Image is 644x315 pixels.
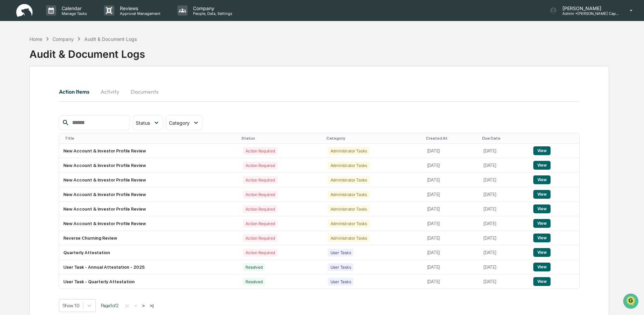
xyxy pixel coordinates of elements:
td: User Task - Quarterly Attestation [59,274,239,289]
p: Admin • [PERSON_NAME] Capital [557,11,620,16]
span: Pylon [67,115,82,120]
div: Action Required [243,176,277,184]
button: |< [124,303,131,309]
button: View [533,277,551,286]
span: Data Lookup [14,98,43,105]
button: View [533,234,551,242]
div: secondary tabs example [59,83,580,100]
p: How can we help? [7,14,123,25]
div: Administrator Tasks [328,191,370,198]
td: Quarterly Attestation [59,245,239,260]
button: View [533,219,551,228]
a: View [533,264,551,269]
td: [DATE] [423,158,479,173]
td: [DATE] [479,260,529,274]
a: View [533,235,551,240]
td: [DATE] [479,202,529,216]
img: logo [16,4,33,17]
button: Documents [125,83,164,100]
div: Action Required [243,234,277,242]
div: Audit & Document Logs [29,43,145,60]
span: Attestations [56,85,84,92]
a: View [533,192,551,197]
button: View [533,161,551,170]
p: [PERSON_NAME] [557,5,620,11]
div: User Tasks [328,249,354,257]
div: Home [29,36,42,42]
div: Action Required [243,249,277,257]
div: Created At [426,136,477,141]
iframe: Open customer support [622,293,641,311]
div: Title [65,136,236,141]
td: [DATE] [479,274,529,289]
td: [DATE] [423,231,479,245]
a: Powered byPylon [48,114,82,120]
td: [DATE] [479,187,529,202]
td: [DATE] [423,187,479,202]
td: [DATE] [423,260,479,274]
td: [DATE] [479,231,529,245]
div: Start new chat [23,52,111,58]
td: [DATE] [423,173,479,187]
button: > [140,303,147,309]
td: [DATE] [423,216,479,231]
span: Status [136,120,150,126]
button: View [533,190,551,199]
div: Administrator Tasks [328,220,370,227]
button: View [533,175,551,184]
div: 🗄️ [49,86,55,91]
a: View [533,206,551,211]
td: New Account & Investor Profile Review [59,144,239,158]
div: Administrator Tasks [328,176,370,184]
p: Reviews [114,5,164,11]
a: 🖐️Preclearance [4,82,46,95]
div: 🔎 [7,99,12,104]
span: Page 1 of 2 [101,303,119,308]
button: Start new chat [115,54,123,62]
td: [DATE] [423,144,479,158]
td: [DATE] [423,245,479,260]
button: >| [148,303,155,309]
td: New Account & Investor Profile Review [59,173,239,187]
div: We're available if you need us! [23,58,86,64]
td: [DATE] [479,216,529,231]
div: Administrator Tasks [328,234,370,242]
div: Action Required [243,205,277,213]
div: Administrator Tasks [328,162,370,169]
button: View [533,204,551,213]
td: Reverse Churning Review [59,231,239,245]
p: People, Data, Settings [188,11,236,16]
td: [DATE] [423,274,479,289]
div: Resolved [243,263,265,271]
button: < [132,303,139,309]
td: New Account & Investor Profile Review [59,187,239,202]
div: Action Required [243,220,277,227]
button: Action Items [59,83,95,100]
a: View [533,148,551,153]
td: New Account & Investor Profile Review [59,158,239,173]
td: [DATE] [479,245,529,260]
div: User Tasks [328,278,354,286]
td: New Account & Investor Profile Review [59,216,239,231]
div: Due Date [482,136,527,141]
p: Company [188,5,236,11]
div: Resolved [243,278,265,286]
a: View [533,250,551,255]
img: 1746055101610-c473b297-6a78-478c-a979-82029cc54cd1 [7,52,19,64]
div: Action Required [243,191,277,198]
td: New Account & Investor Profile Review [59,202,239,216]
div: Administrator Tasks [328,147,370,155]
p: Approval Management [114,11,164,16]
button: View [533,263,551,271]
td: [DATE] [479,173,529,187]
button: View [533,248,551,257]
button: View [533,146,551,155]
span: Preclearance [14,85,44,92]
a: View [533,221,551,226]
div: Action Required [243,162,277,169]
td: [DATE] [423,202,479,216]
td: [DATE] [479,144,529,158]
div: Company [52,36,74,42]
